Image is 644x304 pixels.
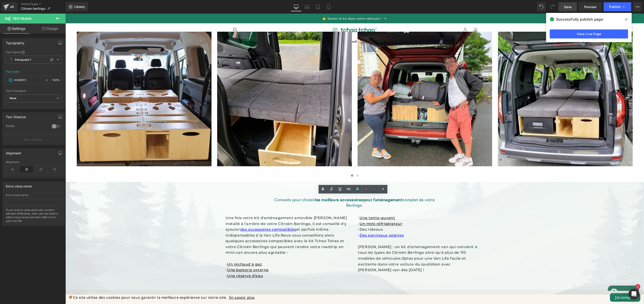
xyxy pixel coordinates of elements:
[323,2,334,11] a: Mobile
[162,249,197,253] a: Un réchaud à gaz
[160,214,263,224] font: et parfois même indispensables à la Van Life.
[294,202,330,207] a: Une tente-auvent
[6,149,21,155] div: Alignment
[3,134,65,145] button: More settings
[6,208,62,226] div: If you wish to style particular content element differently, then use this field to add a class n...
[66,2,88,11] a: New Library
[175,214,231,218] a: des accessoires compatibles
[162,254,203,259] a: Une batterie externe
[548,2,557,11] button: Redo
[584,5,596,9] span: Preview
[14,78,43,83] input: Color
[162,260,197,265] a: Une réserve d'eau
[293,231,412,247] font: [PERSON_NAME] : un kit d'aménagement van qui convient à tous les types de Citroën Berlingo ainsi ...
[24,138,42,142] p: More settings
[633,2,642,11] button: More
[21,7,45,10] span: Citroen berlingo
[298,184,337,189] font: pour l'aménagement
[160,220,279,242] font: Nous vous conseillons alors quelques accessoires compatibles avec le kit Tchao Tchao et votre Cit...
[6,160,62,164] div: Alignment
[6,124,47,129] div: Enable
[629,289,639,299] div: Open Intercom Messenger
[9,4,15,10] div: v6
[294,220,339,224] a: Des panneaux solaires
[74,5,85,9] span: Library
[293,214,318,218] font: -Des rideaux
[312,2,323,11] a: Tablet
[537,2,546,11] button: Undo
[293,202,294,207] font: -
[294,208,337,213] a: Un mini-réfrigérateur
[6,113,26,119] div: Text Shadow
[160,254,162,259] font: -
[6,50,62,54] div: Text Styles
[556,17,603,22] span: Successfully publish page
[160,260,162,265] font: -
[160,202,282,218] font: Une fois votre kit d'aménagement amovible [PERSON_NAME] installé à l'arrière de votre Citroën Ber...
[10,96,17,100] b: None
[609,5,620,9] span: Publish
[281,184,370,194] font: complet de votre Berlingo
[302,2,312,11] a: Laptop
[6,89,62,93] div: Text Transform
[15,58,31,62] b: Paragraph 1
[13,17,31,20] span: Text Block
[209,184,250,189] font: Conseils pour choisir
[293,208,294,213] font: -
[21,2,66,6] a: Article Pages
[293,220,294,224] font: -
[50,76,61,84] div: %
[579,2,602,11] a: Preview
[6,38,24,45] div: Typography
[564,5,572,9] span: Save
[6,194,62,197] div: Extra class name
[550,29,628,38] a: View Live Page
[293,243,401,259] font: Optez pour une Van Life facile et excitante dans votre voiture du quotidien avec [PERSON_NAME] va...
[291,2,302,11] a: Desktop
[604,2,631,11] button: Publish
[6,70,20,73] div: Text Color
[160,249,162,253] font: -
[250,184,298,189] font: les meilleurs accessoires
[2,2,17,11] a: v6
[34,24,67,34] a: Design
[6,182,32,188] div: Extra class name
